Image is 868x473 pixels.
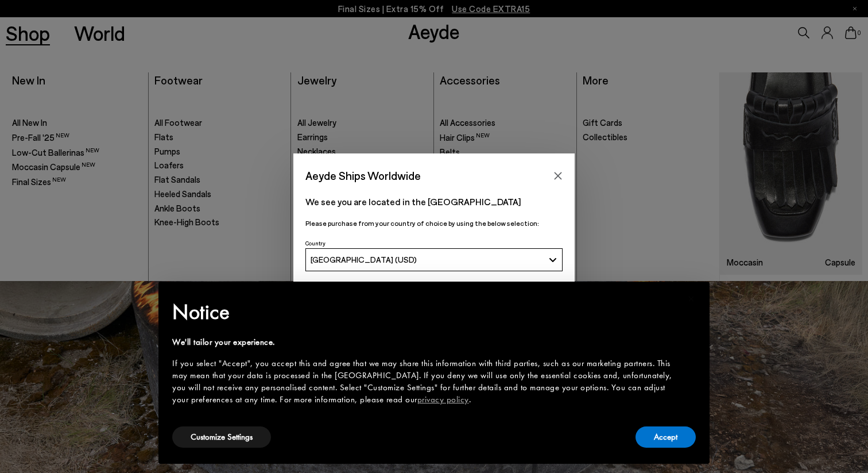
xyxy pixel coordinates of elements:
button: Customize Settings [172,426,271,448]
span: [GEOGRAPHIC_DATA] (USD) [311,255,417,264]
p: We see you are located in the [GEOGRAPHIC_DATA] [305,195,563,209]
div: We'll tailor your experience. [172,336,677,348]
button: Accept [635,426,696,448]
button: Close [549,167,567,184]
span: Country [305,240,325,247]
span: × [688,290,695,307]
p: Please purchase from your country of choice by using the below selection: [305,218,563,229]
span: Aeyde Ships Worldwide [305,166,421,186]
button: Close this notice [677,285,705,313]
div: If you select "Accept", you accept this and agree that we may share this information with third p... [172,357,677,406]
a: privacy policy [417,394,469,405]
h2: Notice [172,297,677,327]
